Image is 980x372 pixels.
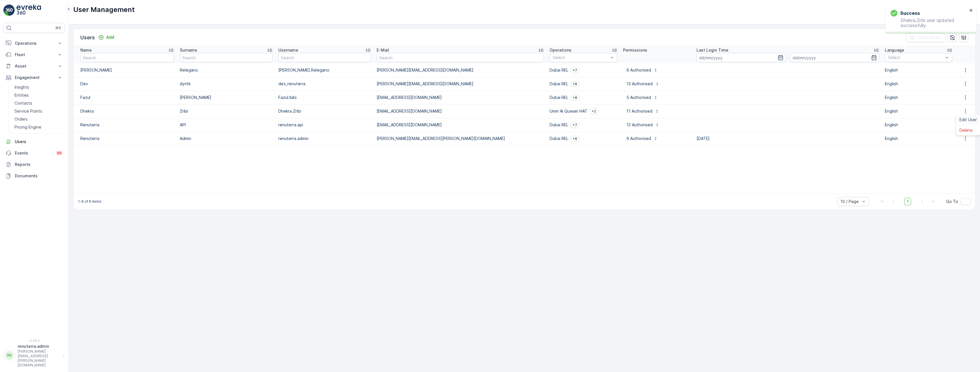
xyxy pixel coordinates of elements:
p: Select [888,55,944,60]
a: Insights [12,83,65,91]
td: Renuterra [73,118,177,132]
p: Reports [15,162,63,167]
span: Delete [959,127,973,133]
p: Last Login Time [697,47,728,53]
p: Clear Filters [917,35,942,40]
button: RRrenuterra.admin[PERSON_NAME][EMAIL_ADDRESS][PERSON_NAME][DOMAIN_NAME] [3,343,65,367]
button: 9 Authorised [623,134,661,143]
p: Dubai REL [550,67,568,73]
p: Contacts [15,100,32,106]
img: logo [3,5,15,16]
span: +8 [573,137,577,141]
input: Search [80,53,174,62]
p: 6 Authorised [626,67,651,73]
button: Operations [3,38,65,49]
td: Relegano [177,63,275,77]
td: English [882,132,955,145]
p: Name [80,47,92,53]
td: renuterra.admin [275,132,374,145]
h3: Success [900,10,920,17]
td: [PERSON_NAME].Relegano [275,63,374,77]
span: Go To [946,199,958,204]
p: Users [15,139,63,145]
button: Engagement [3,72,65,83]
p: Insights [15,84,29,90]
p: Dubai REL [550,122,568,128]
a: Pricing Engine [12,123,65,131]
p: Events [15,150,52,156]
p: Users [80,34,95,42]
span: +8 [573,95,577,100]
button: Add [96,34,117,41]
td: Dhekra [73,104,177,118]
p: E-Mail [377,47,389,53]
a: Reports [3,159,65,170]
p: User Management [73,5,135,14]
td: Zribi [177,104,275,118]
div: RR [5,351,14,360]
p: Language [885,47,904,53]
a: Entities [12,91,65,99]
td: [DATE] [694,132,882,145]
button: Fleet [3,49,65,60]
button: Asset [3,60,65,72]
span: v 1.49.2 [3,339,65,342]
a: Orders [12,115,65,123]
p: Add [106,34,114,40]
td: Dhekra.Zribi [275,104,374,118]
td: English [882,104,955,118]
p: Pricing Engine [15,124,41,130]
p: Orders [15,116,28,122]
td: [PERSON_NAME] [177,91,275,104]
a: Documents [3,170,65,182]
p: Umm Al Quwain HAT [550,108,587,114]
img: logo_light-DOdMpM7g.png [17,5,41,16]
td: English [882,91,955,104]
p: renuterra.admin [18,343,60,349]
td: [PERSON_NAME] [73,63,177,77]
td: dev_renuterra [275,77,374,91]
button: 13 Authorised [623,79,663,88]
td: [PERSON_NAME][EMAIL_ADDRESS][DOMAIN_NAME] [374,77,547,91]
td: Admin [177,132,275,145]
span: 1 [904,198,911,205]
p: Username [278,47,298,53]
p: Dhekra.Zribi user updated successfully. [891,18,967,28]
p: ⌘B [55,26,61,30]
p: Permissions [623,47,647,53]
td: [PERSON_NAME][EMAIL_ADDRESS][DOMAIN_NAME] [374,63,547,77]
td: API [177,118,275,132]
p: 13 Authorised [626,81,653,87]
td: [EMAIL_ADDRESS][DOMAIN_NAME] [374,118,547,132]
td: renuterra.api [275,118,374,132]
button: 5 Authorised [623,93,661,102]
input: Search [377,53,544,62]
p: Surname [180,47,197,53]
td: [EMAIL_ADDRESS][DOMAIN_NAME] [374,91,547,104]
p: 1-6 of 6 items [78,199,101,204]
p: 9 Authorised [626,136,651,141]
p: 12 Authorised [626,122,653,128]
td: English [882,63,955,77]
button: 11 Authorised [623,107,663,116]
p: - [787,54,789,61]
p: 99 [57,151,62,155]
a: Events99 [3,147,65,159]
p: Dubai REL [550,95,568,100]
p: Service Points [15,108,42,114]
p: Fleet [15,52,54,58]
td: dyntk [177,77,275,91]
td: English [882,118,955,132]
td: English [882,77,955,91]
td: Fazul.Ilahi [275,91,374,104]
input: dd/mm/yyyy [697,53,786,62]
p: Documents [15,173,63,179]
td: Fazul [73,91,177,104]
p: Select [553,55,609,60]
a: Contacts [12,99,65,107]
span: +7 [573,68,577,73]
span: Edit User [959,117,977,123]
p: Asset [15,63,54,69]
span: +2 [592,109,596,114]
span: +7 [573,123,577,127]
